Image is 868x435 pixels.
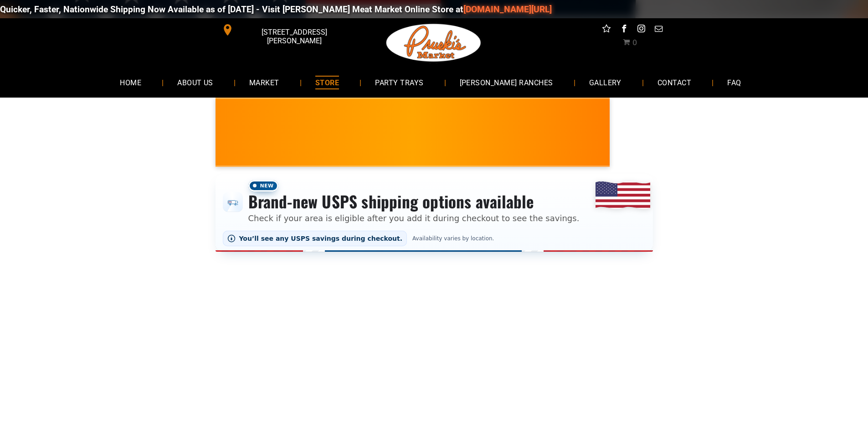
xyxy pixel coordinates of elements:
[164,70,227,94] a: ABOUT US
[236,70,293,94] a: MARKET
[618,23,630,37] a: facebook
[446,70,567,94] a: [PERSON_NAME] RANCHES
[361,70,437,94] a: PARTY TRAYS
[106,70,155,94] a: HOME
[216,23,355,37] a: [STREET_ADDRESS][PERSON_NAME]
[216,174,653,252] div: Shipping options announcement
[385,18,483,67] img: Pruski-s+Market+HQ+Logo2-1920w.png
[455,4,543,15] a: [DOMAIN_NAME][URL]
[598,139,777,153] span: [PERSON_NAME] MARKET
[714,70,755,94] a: FAQ
[248,180,278,192] span: New
[652,23,664,37] a: email
[411,235,496,242] span: Availability varies by location.
[644,70,705,94] a: CONTACT
[248,192,580,212] h3: Brand-new USPS shipping options available
[248,212,580,224] p: Check if your area is eligible after you add it during checkout to see the savings.
[302,70,353,94] a: STORE
[239,235,403,242] span: You’ll see any USPS savings during checkout.
[235,23,353,50] span: [STREET_ADDRESS][PERSON_NAME]
[635,23,647,37] a: instagram
[632,38,637,47] span: 0
[575,70,635,94] a: GALLERY
[601,23,612,37] a: Social network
